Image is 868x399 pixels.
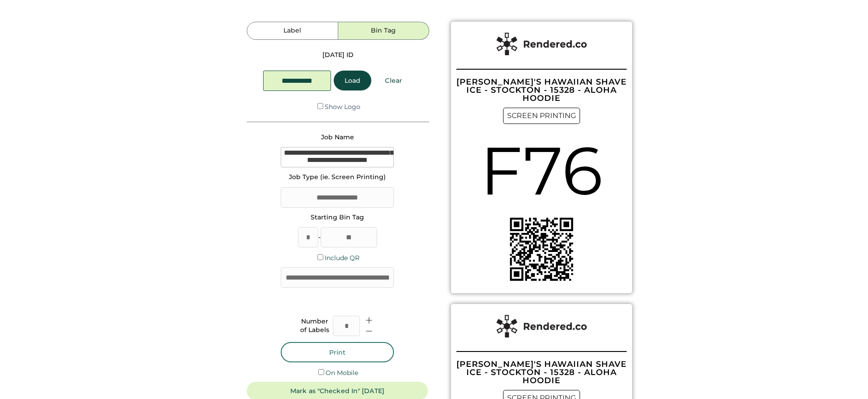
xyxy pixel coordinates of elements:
[503,108,580,124] div: SCREEN PRINTING
[300,317,329,335] div: Number of Labels
[321,133,354,142] div: Job Name
[289,173,386,182] div: Job Type (ie. Screen Printing)
[496,315,587,337] img: Rendered%20Label%20Logo%402x.png
[496,33,587,55] img: Rendered%20Label%20Logo%402x.png
[480,124,603,218] div: F76
[334,71,371,90] button: Load
[322,51,354,60] div: [DATE] ID
[374,71,413,90] button: Clear
[311,213,364,222] div: Starting Bin Tag
[325,254,360,262] label: Include QR
[247,22,338,40] button: Label
[318,233,321,242] div: -
[456,78,627,102] div: [PERSON_NAME]'S HAWAIIAN SHAVE ICE - STOCKTON - 15328 - ALOHA HOODIE
[456,360,627,385] div: [PERSON_NAME]'S HAWAIIAN SHAVE ICE - STOCKTON - 15328 - ALOHA HOODIE
[281,342,394,362] button: Print
[325,103,360,111] label: Show Logo
[338,22,429,40] button: Bin Tag
[326,369,358,377] label: On Mobile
